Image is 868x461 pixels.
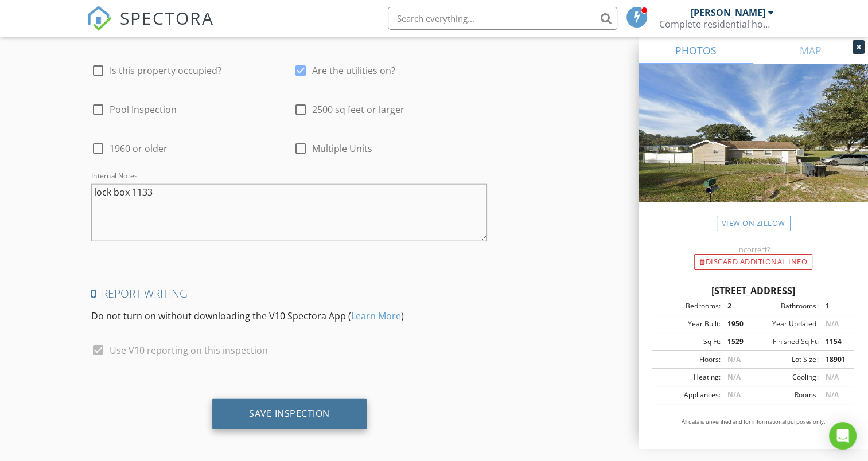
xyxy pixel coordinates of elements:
[312,65,395,76] span: Are the utilities on?
[721,337,753,347] div: 1529
[721,319,753,329] div: 1950
[312,143,372,154] span: Multiple Units
[753,337,818,347] div: Finished Sq Ft:
[388,7,617,30] input: Search everything...
[829,422,857,450] div: Open Intercom Messenger
[753,301,818,311] div: Bathrooms:
[87,6,112,31] img: The Best Home Inspection Software - Spectora
[91,309,487,323] p: Do not turn on without downloading the V10 Spectora App ( )
[652,418,854,426] p: All data is unverified and for informational purposes only.
[659,18,774,30] div: Complete residential home inspections LLC
[639,64,868,229] img: streetview
[120,6,214,30] span: SPECTORA
[312,26,453,37] label: Disable Automated Notifications
[818,301,851,311] div: 1
[639,245,868,254] div: Incorrect?
[91,184,487,241] textarea: Internal Notes
[110,104,177,115] span: Pool Inspection
[656,301,721,311] div: Bedrooms:
[110,143,168,154] span: 1960 or older
[727,354,741,364] span: N/A
[91,286,487,301] h4: Report Writing
[825,390,838,400] span: N/A
[656,337,721,347] div: Sq Ft:
[717,216,791,231] a: View on Zillow
[351,310,401,322] a: Learn More
[753,319,818,329] div: Year Updated:
[639,37,753,64] a: PHOTOS
[721,301,753,311] div: 2
[818,337,851,347] div: 1154
[825,372,838,382] span: N/A
[753,390,818,400] div: Rooms:
[87,15,214,40] a: SPECTORA
[753,354,818,365] div: Lot Size:
[656,354,721,365] div: Floors:
[656,390,721,400] div: Appliances:
[825,319,838,329] span: N/A
[753,37,868,64] a: MAP
[312,104,404,115] span: 2500 sq feet or larger
[656,319,721,329] div: Year Built:
[694,254,812,270] div: Discard Additional info
[249,408,330,419] div: Save Inspection
[652,284,854,298] div: [STREET_ADDRESS]
[727,372,741,382] span: N/A
[110,65,221,76] span: Is this property occupied?
[818,354,851,365] div: 18901
[691,7,765,18] div: [PERSON_NAME]
[656,372,721,382] div: Heating:
[753,372,818,382] div: Cooling:
[727,390,741,400] span: N/A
